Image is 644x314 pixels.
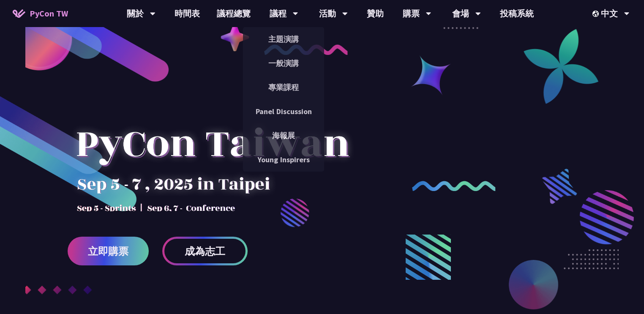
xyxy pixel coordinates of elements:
[243,150,324,169] a: Young Inspirers
[243,101,324,121] a: Panel Discussion
[592,11,601,17] img: Locale Icon
[185,246,225,257] span: 成為志工
[412,181,496,191] img: curly-2.e802c9f.png
[243,126,324,145] a: 海報展
[4,3,76,24] a: PyCon TW
[68,237,149,265] a: 立即購票
[30,7,68,20] span: PyCon TW
[243,77,324,97] a: 專業課程
[162,237,248,265] a: 成為志工
[243,29,324,49] a: 主題演講
[13,9,25,18] img: Home icon of PyCon TW 2025
[88,246,128,257] span: 立即購票
[243,53,324,73] a: 一般演講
